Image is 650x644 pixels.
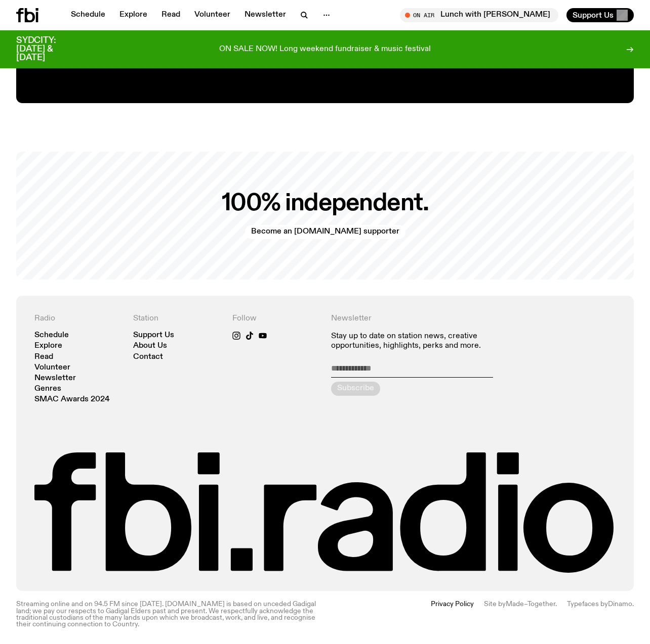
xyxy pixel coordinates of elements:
a: About Us [133,342,167,350]
a: Privacy Policy [431,601,474,628]
a: Schedule [65,8,111,22]
button: Support Us [566,8,634,22]
span: . [632,601,634,608]
a: Explore [113,8,153,22]
h4: Station [133,314,220,324]
a: Genres [34,385,61,393]
p: ON SALE NOW! Long weekend fundraiser & music festival [219,45,431,54]
a: SMAC Awards 2024 [34,396,110,403]
h3: SYDCITY: [DATE] & [DATE] [16,36,81,62]
span: Site by [484,601,506,608]
h4: Follow [232,314,319,324]
button: Subscribe [331,382,380,396]
a: Support Us [133,332,174,339]
h4: Radio [34,314,121,324]
p: Stay up to date on station news, creative opportunities, highlights, perks and more. [331,332,517,351]
a: Explore [34,342,62,350]
span: . [555,601,557,608]
a: Volunteer [34,364,70,372]
h4: Newsletter [331,314,517,324]
a: Made–Together [506,601,555,608]
h2: 100% independent. [222,192,429,215]
a: Dinamo [608,601,632,608]
a: Newsletter [34,375,76,382]
a: Read [34,353,53,361]
a: Become an [DOMAIN_NAME] supporter [245,225,405,239]
a: Contact [133,353,163,361]
a: Read [155,8,186,22]
a: Volunteer [188,8,236,22]
p: Streaming online and on 94.5 FM since [DATE]. [DOMAIN_NAME] is based on unceded Gadigal land; we ... [16,601,319,628]
span: Typefaces by [567,601,608,608]
a: Schedule [34,332,69,339]
button: On AirLunch with [PERSON_NAME] [400,8,558,22]
span: Support Us [573,11,614,20]
a: Newsletter [238,8,292,22]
